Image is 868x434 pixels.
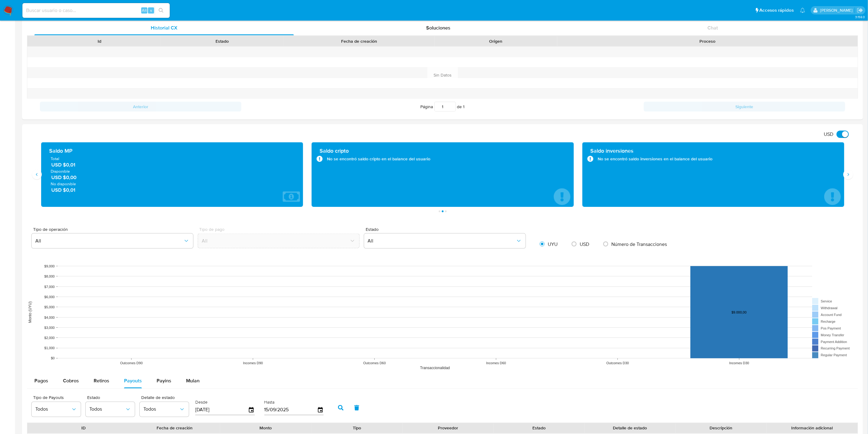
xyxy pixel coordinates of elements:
[760,7,794,14] span: Accesos rápidos
[421,102,465,112] span: Página de
[800,8,805,13] a: Notificaciones
[426,24,450,31] span: Soluciones
[288,38,430,44] div: Fecha de creación
[22,6,170,14] input: Buscar usuario o caso...
[463,104,465,110] span: 1
[707,24,718,31] span: Chat
[855,14,865,19] span: 3.158.0
[155,6,167,15] button: search-icon
[857,7,863,14] a: Salir
[142,7,147,13] span: Alt
[151,24,177,31] span: Historial CX
[42,38,157,44] div: Id
[820,7,855,13] p: gregorio.negri@mercadolibre.com
[150,7,152,13] span: s
[562,38,854,44] div: Proceso
[165,38,279,44] div: Estado
[644,102,845,112] button: Siguiente
[439,38,553,44] div: Origen
[40,102,241,112] button: Anterior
